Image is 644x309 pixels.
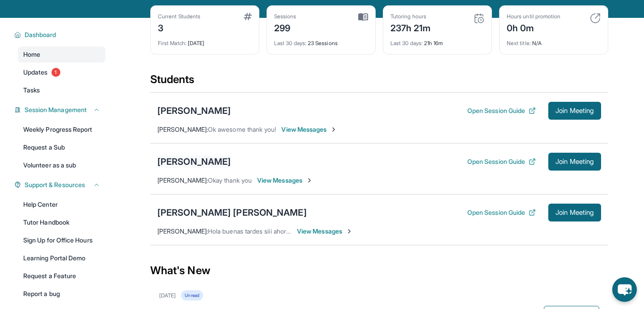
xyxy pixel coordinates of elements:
[257,176,313,185] span: View Messages
[274,13,297,20] div: Sessions
[555,108,594,113] span: Join Meeting
[274,20,297,34] div: 299
[18,64,106,80] a: Updates1
[18,121,106,138] a: Weekly Progress Report
[150,72,608,92] div: Students
[158,20,200,34] div: 3
[158,34,252,47] div: [DATE]
[467,157,536,166] button: Open Session Guide
[158,40,186,46] span: First Match :
[281,125,337,134] span: View Messages
[18,196,106,213] a: Help Center
[18,82,106,98] a: Tasks
[467,208,536,217] button: Open Session Guide
[18,232,106,248] a: Sign Up for Office Hours
[507,13,560,20] div: Hours until promotion
[297,227,353,236] span: View Messages
[51,68,60,77] span: 1
[548,204,601,221] button: Join Meeting
[18,286,106,302] a: Report a bug
[23,50,40,59] span: Home
[208,176,252,184] span: Okay thank you
[157,125,208,133] span: [PERSON_NAME] :
[208,227,389,235] span: Hola buenas tardes siii ahorita se conecta [GEOGRAPHIC_DATA]
[18,268,106,284] a: Request a Feature
[18,139,106,155] a: Request a Sub
[507,20,560,34] div: 0h 0m
[23,86,40,95] span: Tasks
[507,40,531,46] span: Next title :
[18,46,106,63] a: Home
[390,13,431,20] div: Tutoring hours
[25,30,56,39] span: Dashboard
[358,13,368,21] img: card
[181,290,203,301] div: Unread
[157,227,208,235] span: [PERSON_NAME] :
[18,250,106,266] a: Learning Portal Demo
[157,176,208,184] span: [PERSON_NAME] :
[274,34,368,47] div: 23 Sessions
[346,228,353,235] img: Chevron-Right
[157,206,307,219] div: [PERSON_NAME] [PERSON_NAME]
[157,104,231,117] div: [PERSON_NAME]
[474,13,484,24] img: card
[390,34,484,47] div: 21h 16m
[25,105,87,114] span: Session Management
[208,125,276,133] span: Ok awesome thank you!
[158,13,200,20] div: Current Students
[159,292,176,299] div: [DATE]
[274,40,306,46] span: Last 30 days :
[21,30,100,39] button: Dashboard
[244,13,252,20] img: card
[18,157,106,173] a: Volunteer as a sub
[330,126,337,133] img: Chevron-Right
[21,105,100,114] button: Session Management
[18,214,106,230] a: Tutor Handbook
[25,180,85,189] span: Support & Resources
[23,68,48,77] span: Updates
[555,210,594,215] span: Join Meeting
[612,277,637,302] button: chat-button
[590,13,601,24] img: card
[555,159,594,164] span: Join Meeting
[548,102,601,120] button: Join Meeting
[390,40,423,46] span: Last 30 days :
[306,177,313,184] img: Chevron-Right
[21,180,100,189] button: Support & Resources
[548,153,601,171] button: Join Meeting
[150,251,608,290] div: What's New
[157,155,231,168] div: [PERSON_NAME]
[390,20,431,34] div: 237h 21m
[467,106,536,115] button: Open Session Guide
[507,34,601,47] div: N/A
